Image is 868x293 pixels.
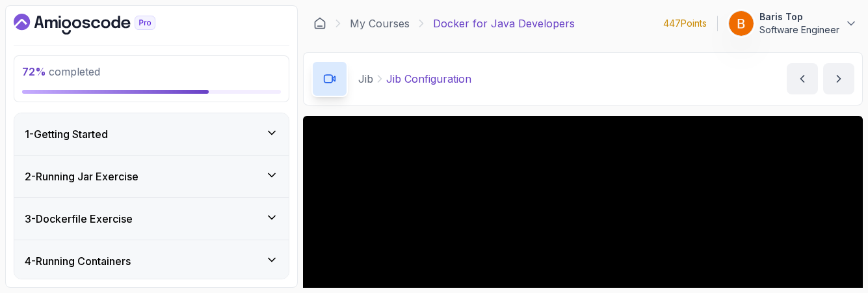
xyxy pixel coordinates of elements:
[22,65,100,78] span: completed
[25,253,131,269] h3: 4 - Running Containers
[313,17,326,30] a: Dashboard
[433,16,575,31] p: Docker for Java Developers
[823,63,854,94] button: next content
[663,17,707,30] p: 447 Points
[25,126,108,142] h3: 1 - Getting Started
[14,198,289,240] button: 3-Dockerfile Exercise
[14,240,289,282] button: 4-Running Containers
[14,14,185,35] a: Dashboard
[728,10,858,36] button: user profile imageBaris TopSoftware Engineer
[22,65,46,78] span: 72 %
[759,10,839,23] p: Baris Top
[25,169,138,184] h3: 2 - Running Jar Exercise
[350,16,410,31] a: My Courses
[787,63,818,94] button: previous content
[386,71,471,87] p: Jib Configuration
[25,211,133,227] h3: 3 - Dockerfile Exercise
[759,23,839,36] p: Software Engineer
[14,156,289,197] button: 2-Running Jar Exercise
[729,11,754,36] img: user profile image
[14,113,289,155] button: 1-Getting Started
[358,71,373,87] p: Jib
